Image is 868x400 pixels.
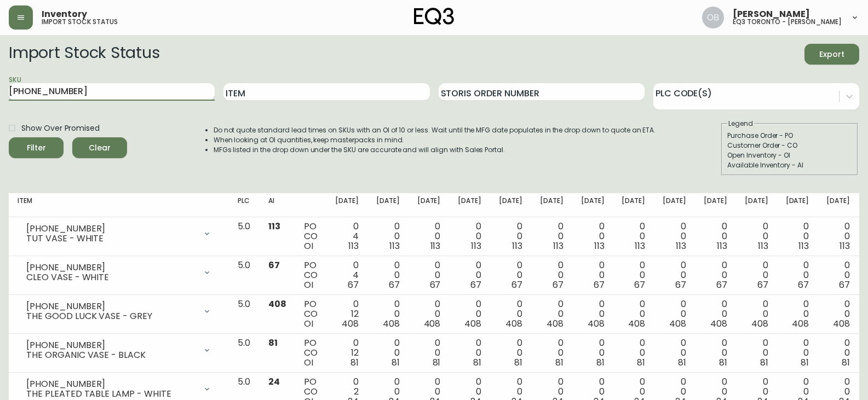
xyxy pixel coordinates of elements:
div: 0 0 [786,260,809,290]
div: 0 0 [499,260,522,290]
div: 0 12 [335,338,359,368]
span: 81 [433,356,441,369]
span: 408 [588,317,605,330]
span: 67 [798,279,809,291]
div: 0 0 [376,260,400,290]
span: 67 [470,279,481,291]
span: 408 [669,317,686,330]
div: 0 0 [826,260,850,290]
span: 81 [678,356,686,369]
span: 408 [464,317,481,330]
th: [DATE] [736,193,777,217]
div: [PHONE_NUMBER] [26,224,196,234]
div: Purchase Order - PO [727,131,852,141]
div: 0 0 [458,299,481,329]
div: 0 0 [622,299,645,329]
span: 67 [716,279,727,291]
span: 113 [471,240,481,252]
div: [PHONE_NUMBER] [26,263,196,273]
div: Available Inventory - AI [727,160,852,170]
li: Do not quote standard lead times on SKUs with an OI of 10 or less. Wait until the MFG date popula... [214,125,656,135]
span: 67 [268,259,280,271]
div: 0 0 [663,338,686,368]
span: 67 [675,279,686,291]
span: 113 [389,240,400,252]
span: 81 [392,356,400,369]
span: 81 [842,356,850,369]
span: 81 [801,356,809,369]
span: 113 [553,240,564,252]
span: 67 [389,279,400,291]
span: OI [304,317,313,330]
div: 0 0 [622,338,645,368]
div: THE GOOD LUCK VASE - GREY [26,311,196,321]
div: 0 0 [704,299,727,329]
div: 0 0 [540,260,564,290]
div: 0 4 [335,222,359,251]
div: [PHONE_NUMBER]THE GOOD LUCK VASE - GREY [18,299,220,323]
th: [DATE] [777,193,818,217]
span: 408 [383,317,400,330]
th: [DATE] [367,193,409,217]
span: 408 [424,317,441,330]
span: 408 [833,317,850,330]
div: 0 12 [335,299,359,329]
span: 113 [594,240,605,252]
div: 0 0 [376,299,400,329]
span: Export [813,48,850,61]
div: 0 0 [622,260,645,290]
th: [DATE] [695,193,736,217]
div: 0 0 [663,260,686,290]
div: 0 0 [417,338,441,368]
span: 113 [512,240,522,252]
span: 81 [760,356,768,369]
span: 81 [596,356,605,369]
th: [DATE] [613,193,654,217]
h5: import stock status [42,19,118,25]
div: [PHONE_NUMBER]THE ORGANIC VASE - BLACK [18,338,220,362]
span: OI [304,279,313,291]
div: 0 0 [581,299,605,329]
div: [PHONE_NUMBER] [26,340,196,350]
div: 0 0 [417,222,441,251]
div: [PHONE_NUMBER]TUT VASE - WHITE [18,222,220,246]
th: [DATE] [490,193,531,217]
span: 67 [634,279,645,291]
div: [PHONE_NUMBER] [26,379,196,389]
button: Filter [9,137,64,158]
img: 8e0065c524da89c5c924d5ed86cfe468 [702,7,724,28]
th: PLC [229,193,260,217]
span: 67 [594,279,605,291]
td: 5.0 [229,217,260,256]
span: 408 [547,317,564,330]
span: 113 [635,240,645,252]
span: Inventory [42,10,87,19]
span: 113 [840,240,850,252]
span: 81 [514,356,522,369]
div: 0 0 [376,338,400,368]
span: 408 [268,298,286,310]
div: 0 0 [417,260,441,290]
h2: Import Stock Status [9,44,159,65]
td: 5.0 [229,256,260,295]
div: 0 0 [663,299,686,329]
div: 0 0 [581,338,605,368]
div: PO CO [304,260,318,290]
div: 0 0 [745,338,768,368]
div: TUT VASE - WHITE [26,234,196,244]
span: 67 [553,279,564,291]
span: 408 [751,317,768,330]
div: THE ORGANIC VASE - BLACK [26,350,196,360]
span: 67 [511,279,522,291]
span: 113 [758,240,768,252]
div: [PHONE_NUMBER] [26,302,196,311]
div: [PHONE_NUMBER]CLEO VASE - WHITE [18,260,220,285]
div: THE PLEATED TABLE LAMP - WHITE [26,389,196,399]
th: [DATE] [654,193,695,217]
div: Filter [27,141,46,155]
div: 0 0 [499,299,522,329]
td: 5.0 [229,295,260,334]
div: 0 0 [704,222,727,251]
th: AI [260,193,295,217]
div: 0 0 [745,260,768,290]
